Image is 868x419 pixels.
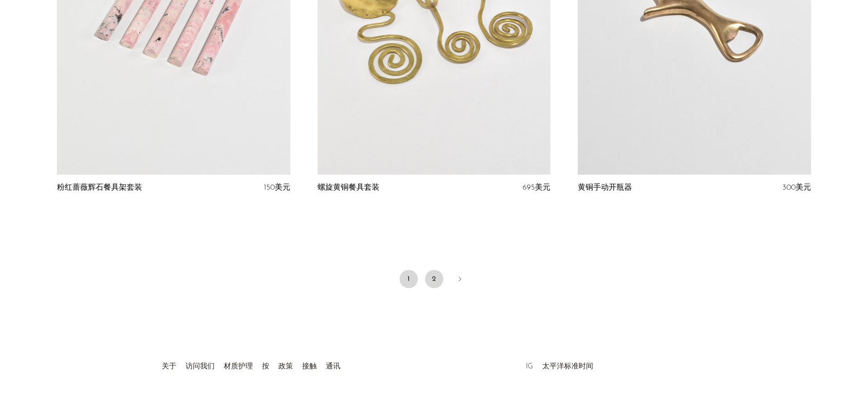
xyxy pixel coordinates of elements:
a: 下一个 [451,270,469,290]
a: 政策 [278,363,293,370]
a: 黄铜手动开瓶器 [578,184,632,192]
a: IG [526,363,533,370]
a: 材质护理 [224,363,253,370]
a: 接触 [302,363,317,370]
a: 关于 [162,363,176,370]
ul: 社交媒体 [521,356,598,373]
a: 按 [262,363,269,370]
font: 粉红蔷薇辉石餐具架套装 [57,184,142,191]
font: 螺旋黄铜餐具套装 [318,184,380,191]
font: 300美元 [782,184,811,191]
font: 黄铜手动开瓶器 [578,184,632,191]
a: 2 [425,270,443,288]
font: 695美元 [523,184,550,191]
a: 通讯 [326,363,340,370]
a: 螺旋黄铜餐具套装 [318,184,380,192]
a: 粉红蔷薇辉石餐具架套装 [57,184,142,192]
a: 太平洋标准时间 [542,363,593,370]
font: 150美元 [264,184,290,191]
font: 2 [432,275,436,283]
ul: 快速链接 [157,356,345,373]
font: 1 [407,275,410,283]
a: 访问我们 [185,363,215,370]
